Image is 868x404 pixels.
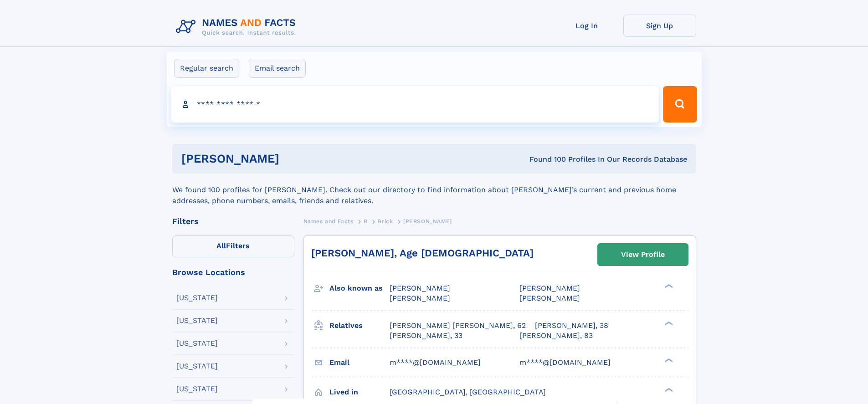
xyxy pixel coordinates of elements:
[519,284,580,292] span: [PERSON_NAME]
[176,385,218,393] div: [US_STATE]
[216,241,226,250] span: All
[535,321,608,331] a: [PERSON_NAME], 38
[172,235,294,257] label: Filters
[171,86,659,123] input: search input
[303,215,354,227] a: Names and Facts
[311,247,534,259] a: [PERSON_NAME], Age [DEMOGRAPHIC_DATA]
[176,317,218,324] div: [US_STATE]
[181,153,405,164] h1: [PERSON_NAME]
[663,387,673,393] div: ❯
[172,15,303,39] img: Logo Names and Facts
[364,218,368,225] span: B
[378,218,393,225] span: Brick
[663,320,673,326] div: ❯
[172,174,696,206] div: We found 100 profiles for [PERSON_NAME]. Check out our directory to find information about [PERSO...
[378,215,393,227] a: Brick
[390,294,450,302] span: [PERSON_NAME]
[390,331,462,341] a: [PERSON_NAME], 33
[390,388,546,396] span: [GEOGRAPHIC_DATA], [GEOGRAPHIC_DATA]
[550,15,623,37] a: Log In
[249,59,306,78] label: Email search
[329,384,390,400] h3: Lived in
[390,321,526,331] a: [PERSON_NAME] [PERSON_NAME], 62
[390,284,450,292] span: [PERSON_NAME]
[663,283,673,289] div: ❯
[519,294,580,302] span: [PERSON_NAME]
[329,281,390,296] h3: Also known as
[329,355,390,370] h3: Email
[364,215,368,227] a: B
[176,294,218,302] div: [US_STATE]
[663,357,673,363] div: ❯
[621,244,665,265] div: View Profile
[598,244,688,266] a: View Profile
[172,217,294,225] div: Filters
[176,363,218,370] div: [US_STATE]
[623,15,696,37] a: Sign Up
[172,268,294,276] div: Browse Locations
[663,86,697,123] button: Search Button
[174,59,239,78] label: Regular search
[519,331,593,341] a: [PERSON_NAME], 83
[403,218,452,225] span: [PERSON_NAME]
[329,318,390,333] h3: Relatives
[176,340,218,347] div: [US_STATE]
[404,154,687,164] div: Found 100 Profiles In Our Records Database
